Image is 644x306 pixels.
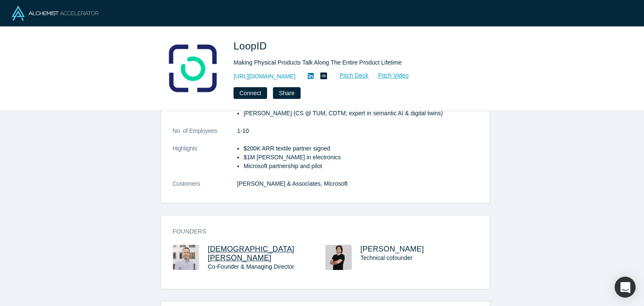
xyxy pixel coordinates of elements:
p: Microsoft partnership and pilot [244,162,478,171]
img: Christian Adler's Profile Image [173,245,199,270]
span: Co-Founder & Managing Director [208,263,294,270]
img: LoopID's Logo [163,39,222,97]
p: [PERSON_NAME] (CS @ TUM, CDTM; expert in semantic AI & digital twins) [244,109,478,118]
dd: [PERSON_NAME] & Associates, Microsoft [237,179,478,188]
a: [DEMOGRAPHIC_DATA][PERSON_NAME] [208,245,294,262]
dd: 1-10 [237,127,478,135]
img: Alexis Gamboa's Profile Image [325,245,352,270]
a: [URL][DOMAIN_NAME] [234,72,296,81]
span: LoopID [234,40,270,52]
button: Connect [234,87,267,99]
dt: Customers [173,179,237,197]
div: Making Physical Products Talk Along The Entire Product Lifetime [234,58,468,67]
a: Pitch Deck [330,71,369,80]
p: $200K ARR textile partner signed [244,144,478,153]
h3: Founders [173,227,466,236]
span: Technical cofounder [361,254,413,261]
a: [PERSON_NAME] [361,245,424,253]
img: Alchemist Logo [12,6,99,21]
dt: No. of Employees [173,127,237,144]
p: $1M [PERSON_NAME] in electronics [244,153,478,162]
dt: Highlights [173,144,237,179]
a: Pitch Video [369,71,409,80]
button: Share [273,87,300,99]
